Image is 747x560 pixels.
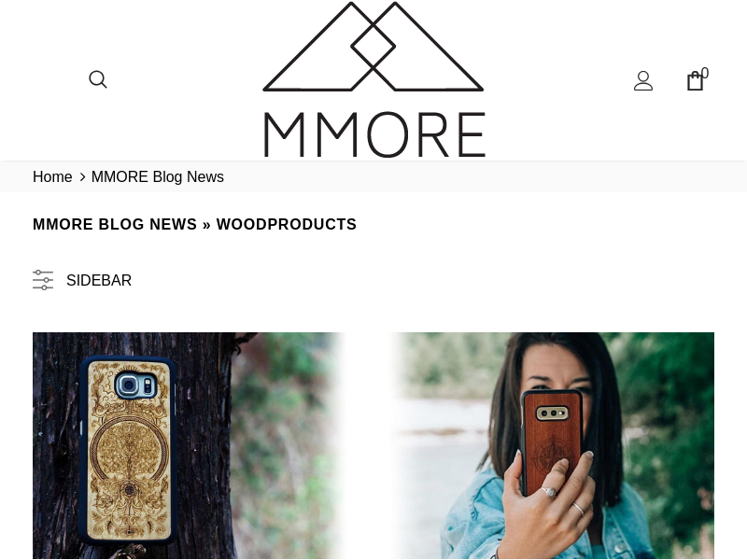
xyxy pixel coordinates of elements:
a: MMORE Blog News [33,217,203,232]
span: Sidebar [66,273,132,289]
img: 10 Reasons why you should choose a Wooden Phone Case [33,332,714,559]
h1: » woodproducts [33,216,714,234]
a: Home [33,169,73,186]
span: MMORE Blog News [92,169,224,186]
span: MMORE Blog News [33,217,197,232]
a: 0 [685,71,705,91]
span: 0 [694,63,715,85]
img: MMORE Cases [262,1,486,158]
